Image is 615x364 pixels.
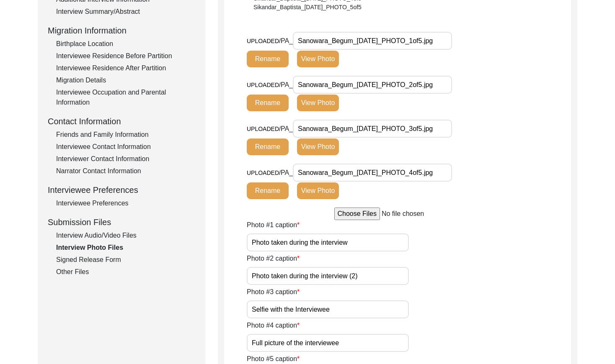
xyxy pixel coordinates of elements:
div: Interviewee Residence After Partition [56,63,195,73]
button: Rename [247,51,289,67]
label: Photo #2 caption [247,254,300,264]
div: Other Files [56,267,195,277]
label: Photo #5 caption [247,354,300,364]
div: Interview Summary/Abstract [56,7,195,17]
div: Contact Information [48,115,195,128]
button: View Photo [297,51,339,67]
button: Rename [247,95,289,111]
span: UPLOADED/ [247,126,281,132]
button: View Photo [297,95,339,111]
div: Interviewee Preferences [56,198,195,208]
button: Rename [247,138,289,155]
label: Photo #4 caption [247,320,300,331]
button: View Photo [297,182,339,199]
button: View Photo [297,138,339,155]
span: UPLOADED/ [247,169,281,176]
span: UPLOADED/ [247,38,281,44]
div: Interviewer Contact Information [56,154,195,164]
label: Photo #1 caption [247,220,300,230]
div: Interview Audio/Video Files [56,231,195,241]
div: Interview Photo Files [56,243,195,253]
div: Signed Release Form [56,255,195,265]
div: Narrator Contact Information [56,166,195,176]
div: Friends and Family Information [56,130,195,140]
div: Birthplace Location [56,39,195,49]
button: Rename [247,182,289,199]
div: Interviewee Occupation and Parental Information [56,87,195,108]
div: Migration Information [48,24,195,37]
span: PA_ [281,125,293,132]
span: PA_ [281,81,293,88]
div: Interviewee Preferences [48,184,195,196]
span: PA_ [281,37,293,44]
span: UPLOADED/ [247,82,281,88]
div: Submission Files [48,216,195,228]
div: Interviewee Residence Before Partition [56,51,195,61]
div: Migration Details [56,75,195,85]
div: Interviewee Contact Information [56,142,195,152]
span: PA_ [281,169,293,176]
label: Photo #3 caption [247,287,300,297]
